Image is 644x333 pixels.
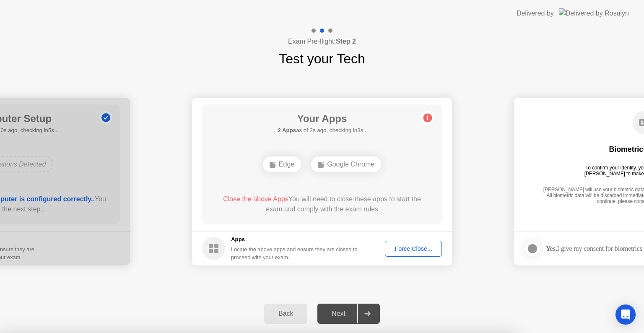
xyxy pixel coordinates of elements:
[615,304,636,325] div: Open Intercom Messenger
[214,194,430,214] div: You will need to close these apps to start the exam and comply with the exam rules
[278,127,296,133] b: 2 Apps
[278,126,366,135] h5: as of 2s ago, checking in3s..
[517,8,554,18] div: Delivered by
[278,111,366,126] h1: Your Apps
[231,245,358,261] div: Locate the above apps and ensure they are closed to proceed with your exam.
[223,195,288,203] span: Close the above Apps
[288,36,356,47] h4: Exam Pre-flight:
[388,245,439,252] div: Force Close...
[546,245,557,252] strong: Yes,
[311,156,381,172] div: Google Chrome
[267,310,305,317] div: Back
[336,38,356,45] b: Step 2
[559,8,629,18] img: Delivered by Rosalyn
[231,235,358,244] h5: Apps
[279,49,365,69] h1: Test your Tech
[320,310,357,317] div: Next
[263,156,301,172] div: Edge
